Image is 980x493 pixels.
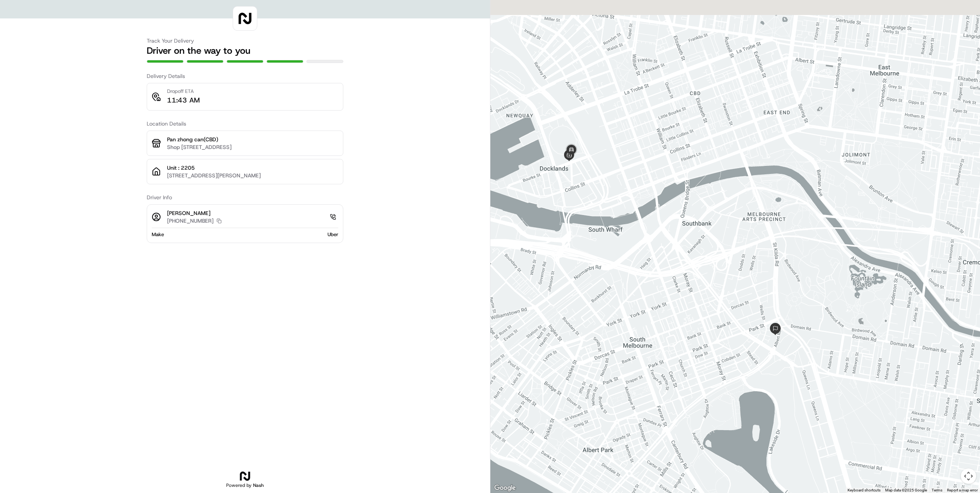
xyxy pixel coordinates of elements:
[147,72,343,80] h3: Delivery Details
[492,483,518,493] a: Open this area in Google Maps (opens a new window)
[147,194,343,201] h3: Driver Info
[167,172,338,179] p: [STREET_ADDRESS][PERSON_NAME]
[167,217,214,225] p: [PHONE_NUMBER]
[885,488,927,492] span: Map data ©2025 Google
[167,88,200,95] p: Dropoff ETA
[147,37,343,45] h3: Track Your Delivery
[961,468,976,484] button: Map camera controls
[947,488,978,492] a: Report a map error
[932,488,942,492] a: Terms
[167,209,222,217] p: [PERSON_NAME]
[167,95,200,106] p: 11:43 AM
[328,231,338,238] span: Uber
[147,45,343,57] h2: Driver on the way to you
[167,164,338,172] p: Unit : 2205
[253,482,264,488] span: Nash
[167,136,338,143] p: Pan zhong can(CBD)
[848,488,881,493] button: Keyboard shortcuts
[152,231,164,238] span: Make
[147,120,343,127] h3: Location Details
[167,143,338,151] p: Shop [STREET_ADDRESS]
[492,483,518,493] img: Google
[226,482,264,488] h2: Powered by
